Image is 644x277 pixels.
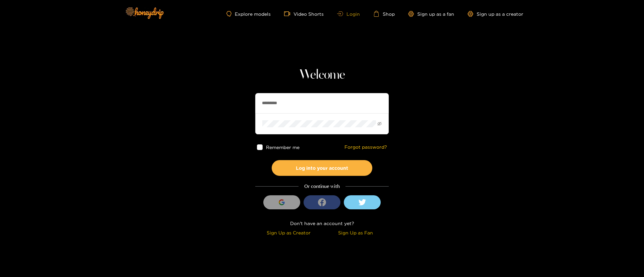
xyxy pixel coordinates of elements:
[373,11,395,17] a: Shop
[408,11,454,17] a: Sign up as a fan
[226,11,271,17] a: Explore models
[284,11,324,17] a: Video Shorts
[272,160,372,176] button: Log into your account
[255,183,389,190] div: Or continue with
[266,145,300,150] span: Remember me
[468,11,523,17] a: Sign up as a creator
[257,229,320,236] div: Sign Up as Creator
[344,144,387,150] a: Forgot password?
[324,229,387,236] div: Sign Up as Fan
[255,219,389,227] div: Don't have an account yet?
[377,122,382,126] span: eye-invisible
[284,11,293,17] span: video-camera
[255,67,389,83] h1: Welcome
[337,11,360,16] a: Login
